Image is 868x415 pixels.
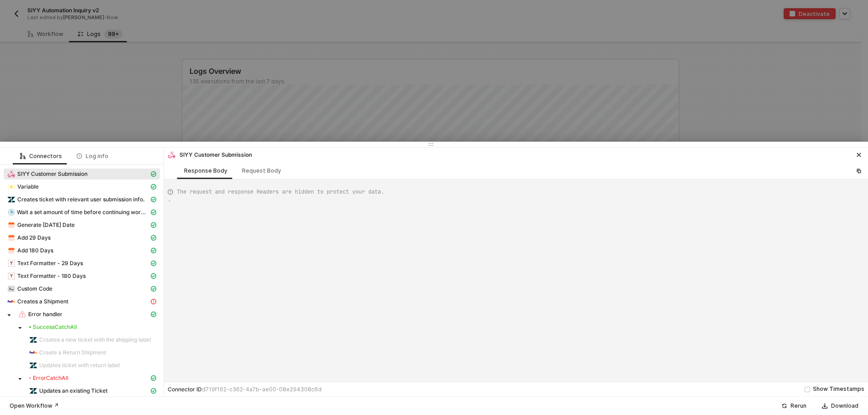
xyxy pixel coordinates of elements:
[831,402,858,410] div: Download
[151,286,156,292] span: icon-cards
[813,385,864,394] div: Show Timestamps
[4,232,160,243] span: Add 29 Days
[151,375,156,381] span: icon-cards
[177,188,384,196] span: The request and response Headers are hidden to protect your data.
[4,220,160,231] span: Generate Today's Date
[10,402,59,410] div: Open Workflow ↗
[202,386,322,393] span: d719f162-c362-4a7b-ae00-08e294308c6d
[39,387,108,395] span: Updates an existing Ticket
[151,210,156,215] span: icon-cards
[17,272,86,280] span: Text Formatter - 180 Days
[8,298,15,305] img: integration-icon
[29,323,77,331] div: Success CatchAll
[151,171,156,177] span: icon-cards
[26,385,160,396] span: Updates an existing Ticket
[4,207,160,218] span: Wait a set amount of time before continuing workflow
[242,167,281,174] div: Request Body
[151,184,156,190] span: icon-cards
[791,402,806,410] div: Rerun
[151,235,156,241] span: icon-cards
[17,170,87,178] span: SIYY Customer Submission
[28,311,62,318] span: Error handler
[4,271,160,282] span: Text Formatter - 180 Days
[30,349,37,356] img: integration-icon
[856,168,862,174] span: icon-copy-paste
[39,349,106,356] span: Create a Return Shipment
[19,311,26,318] img: integration-icon
[184,167,227,174] div: Response Body
[17,298,68,305] span: Creates a Shipment
[4,283,160,294] span: Custom Code
[30,362,37,369] img: integration-icon
[4,245,160,256] span: Add 180 Days
[151,388,156,394] span: icon-cards
[18,326,22,330] span: caret-down
[15,309,160,320] span: Error handler
[8,247,15,254] img: integration-icon
[26,347,160,358] span: Create a Return Shipment
[151,261,156,266] span: icon-cards
[39,336,151,343] span: Creates a new ticket with the shipping label
[168,386,322,393] div: Connector ID
[8,234,15,241] img: integration-icon
[151,299,156,304] span: icon-exclamation
[4,258,160,269] span: Text Formatter - 29 Days
[856,152,862,158] span: icon-close
[4,296,160,307] span: Creates a Shipment
[30,336,37,343] img: integration-icon
[17,209,149,216] span: Wait a set amount of time before continuing workflow
[168,151,252,159] div: SIYY Customer Submission
[4,194,160,205] span: Creates ticket with relevant user submission info.
[17,196,145,203] span: Creates ticket with relevant user submission info.
[8,260,15,267] img: integration-icon
[17,247,53,254] span: Add 180 Days
[20,154,26,159] span: icon-logic
[18,377,22,381] span: caret-down
[151,312,156,317] span: icon-cards
[17,260,83,267] span: Text Formatter - 29 Days
[8,196,15,203] img: integration-icon
[8,209,15,216] img: integration-icon
[17,285,52,292] span: Custom Code
[151,248,156,253] span: icon-cards
[4,181,160,192] span: Variable
[8,221,15,229] img: integration-icon
[8,285,15,292] img: integration-icon
[17,221,75,229] span: Generate [DATE] Date
[4,169,160,179] span: SIYY Customer Submission
[8,170,15,178] img: integration-icon
[26,334,160,345] span: Creates a new ticket with the shipping label
[822,403,827,409] span: icon-download
[151,273,156,279] span: icon-cards
[17,234,51,241] span: Add 29 Days
[151,222,156,228] span: icon-cards
[816,400,864,411] button: Download
[8,272,15,280] img: integration-icon
[20,153,62,160] div: Connectors
[776,400,812,411] button: Rerun
[428,142,434,147] span: icon-drag-indicator
[77,153,108,160] div: Log info
[26,360,160,371] span: Updates ticket with return label
[781,403,787,409] span: icon-success-page
[168,151,175,159] img: integration-icon
[39,362,120,369] span: Updates ticket with return label
[29,374,68,382] div: Error CatchAll
[151,197,156,202] span: icon-cards
[7,313,11,318] span: caret-down
[30,387,37,395] img: integration-icon
[17,183,39,190] span: Variable
[4,400,65,411] button: Open Workflow ↗
[8,183,15,190] img: integration-icon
